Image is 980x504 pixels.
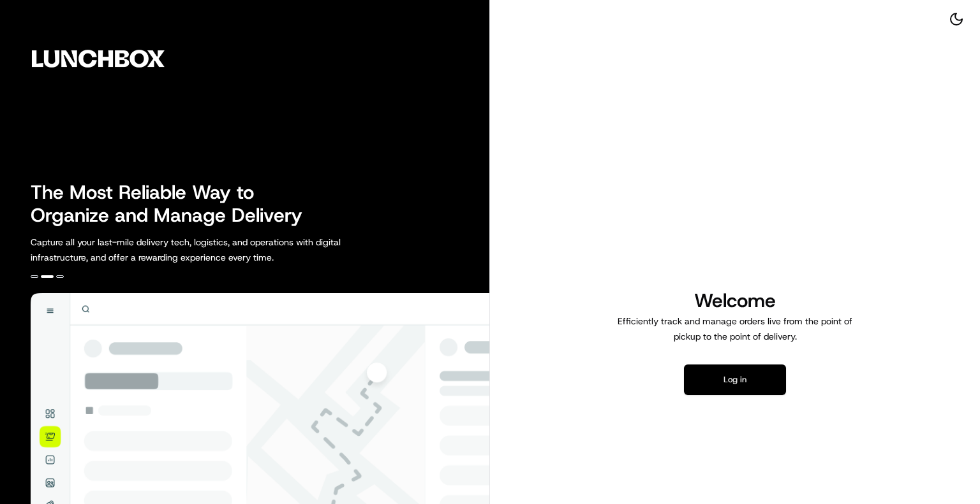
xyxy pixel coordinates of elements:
[8,8,189,110] img: Company Logo
[612,313,857,344] p: Efficiently track and manage orders live from the point of pickup to the point of delivery.
[31,234,398,265] p: Capture all your last-mile delivery tech, logistics, and operations with digital infrastructure, ...
[31,181,316,227] h2: The Most Reliable Way to Organize and Manage Delivery
[684,364,786,395] button: Log in
[612,288,857,313] h1: Welcome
